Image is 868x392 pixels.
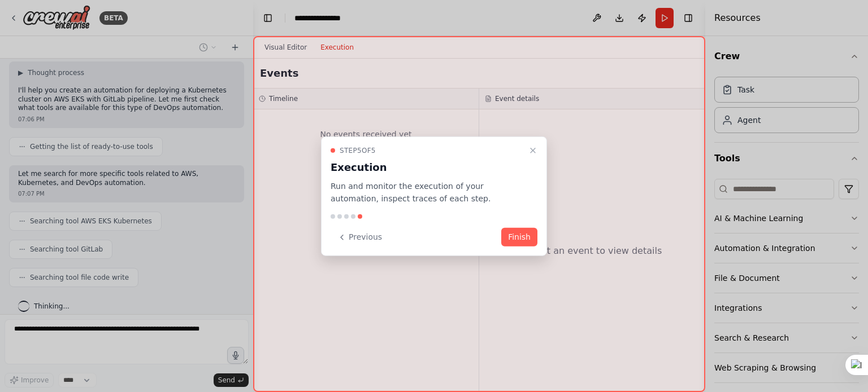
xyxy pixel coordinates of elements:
[501,228,537,246] button: Finish
[331,159,524,175] h3: Execution
[526,143,540,157] button: Close walkthrough
[331,179,524,205] p: Run and monitor the execution of your automation, inspect traces of each step.
[340,146,376,155] span: Step 5 of 5
[260,10,276,26] button: Hide left sidebar
[331,228,389,246] button: Previous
